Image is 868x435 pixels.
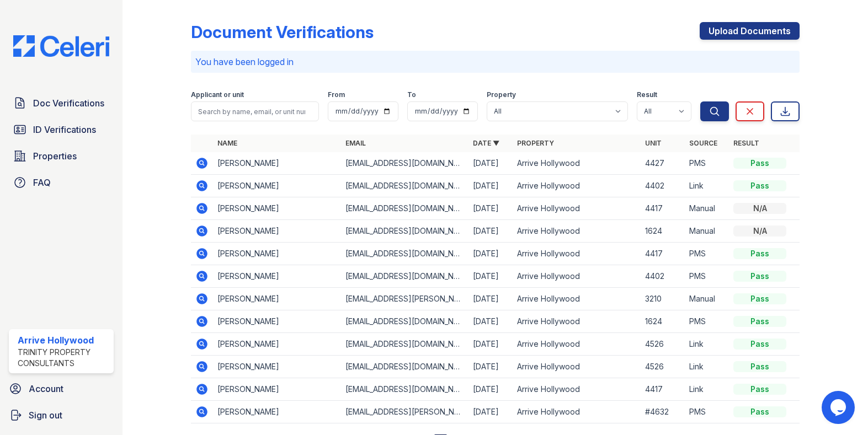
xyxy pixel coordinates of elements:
span: Account [29,382,63,395]
td: [DATE] [468,197,513,220]
td: [PERSON_NAME] [213,152,341,175]
div: Pass [733,339,786,350]
td: Manual [685,220,729,243]
label: From [328,90,345,99]
a: Properties [9,145,114,167]
img: CE_Logo_Blue-a8612792a0a2168367f1c8372b55b34899dd931a85d93a1a3d3e32e68fde9ad4.png [4,35,118,57]
td: [DATE] [468,175,513,197]
div: Pass [733,316,786,327]
label: Result [637,90,657,99]
td: [DATE] [468,152,513,175]
td: 4402 [641,175,685,197]
td: [PERSON_NAME] [213,356,341,378]
a: Result [733,139,759,147]
a: Unit [645,139,662,147]
a: Email [345,139,366,147]
td: 4417 [641,243,685,265]
a: FAQ [9,171,114,194]
a: Date ▼ [473,139,499,147]
td: Link [685,333,729,356]
td: [EMAIL_ADDRESS][DOMAIN_NAME] [341,356,469,378]
td: [EMAIL_ADDRESS][PERSON_NAME][DOMAIN_NAME] [341,401,469,423]
div: Pass [733,271,786,282]
td: [EMAIL_ADDRESS][DOMAIN_NAME] [341,378,469,401]
td: Arrive Hollywood [513,243,641,265]
label: To [407,90,416,99]
td: [PERSON_NAME] [213,243,341,265]
div: Arrive Hollywood [18,334,109,347]
td: [EMAIL_ADDRESS][PERSON_NAME][DOMAIN_NAME] [341,288,469,310]
div: N/A [733,225,786,237]
td: [PERSON_NAME] [213,333,341,356]
div: Pass [733,293,786,304]
a: Account [4,378,118,400]
td: [EMAIL_ADDRESS][DOMAIN_NAME] [341,152,469,175]
div: Trinity Property Consultants [18,347,109,369]
td: [DATE] [468,401,513,423]
td: Arrive Hollywood [513,265,641,288]
td: 4402 [641,265,685,288]
td: [DATE] [468,378,513,401]
td: Arrive Hollywood [513,152,641,175]
td: [PERSON_NAME] [213,265,341,288]
td: Arrive Hollywood [513,175,641,197]
span: FAQ [33,176,51,189]
td: 4526 [641,333,685,356]
a: Sign out [4,404,118,426]
td: 4427 [641,152,685,175]
td: Arrive Hollywood [513,378,641,401]
td: [PERSON_NAME] [213,197,341,220]
td: 4526 [641,356,685,378]
label: Applicant or unit [191,90,244,99]
td: Arrive Hollywood [513,333,641,356]
td: [DATE] [468,265,513,288]
td: 1624 [641,310,685,333]
td: [DATE] [468,310,513,333]
td: [PERSON_NAME] [213,310,341,333]
td: PMS [685,310,729,333]
td: 4417 [641,197,685,220]
td: [PERSON_NAME] [213,378,341,401]
div: Pass [733,406,786,417]
td: #4632 [641,401,685,423]
td: [EMAIL_ADDRESS][DOMAIN_NAME] [341,220,469,243]
td: Link [685,378,729,401]
td: [EMAIL_ADDRESS][DOMAIN_NAME] [341,333,469,356]
td: [PERSON_NAME] [213,401,341,423]
td: 4417 [641,378,685,401]
td: [DATE] [468,220,513,243]
td: [EMAIL_ADDRESS][DOMAIN_NAME] [341,265,469,288]
td: Link [685,356,729,378]
span: ID Verifications [33,123,96,136]
td: Arrive Hollywood [513,356,641,378]
td: Arrive Hollywood [513,401,641,423]
td: [PERSON_NAME] [213,175,341,197]
td: [DATE] [468,356,513,378]
td: [EMAIL_ADDRESS][DOMAIN_NAME] [341,197,469,220]
div: Pass [733,158,786,169]
div: Document Verifications [191,22,374,42]
td: Arrive Hollywood [513,288,641,310]
span: Doc Verifications [33,96,104,110]
td: [PERSON_NAME] [213,220,341,243]
td: Arrive Hollywood [513,197,641,220]
a: Name [217,139,237,147]
td: [EMAIL_ADDRESS][DOMAIN_NAME] [341,175,469,197]
td: Manual [685,197,729,220]
div: Pass [733,384,786,395]
a: Doc Verifications [9,92,114,114]
td: PMS [685,265,729,288]
a: Source [689,139,717,147]
td: Arrive Hollywood [513,310,641,333]
input: Search by name, email, or unit number [191,101,319,121]
a: ID Verifications [9,119,114,141]
a: Property [517,139,554,147]
td: Link [685,175,729,197]
td: [DATE] [468,288,513,310]
iframe: chat widget [822,391,857,424]
td: [DATE] [468,333,513,356]
td: Arrive Hollywood [513,220,641,243]
td: [EMAIL_ADDRESS][DOMAIN_NAME] [341,310,469,333]
td: PMS [685,152,729,175]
